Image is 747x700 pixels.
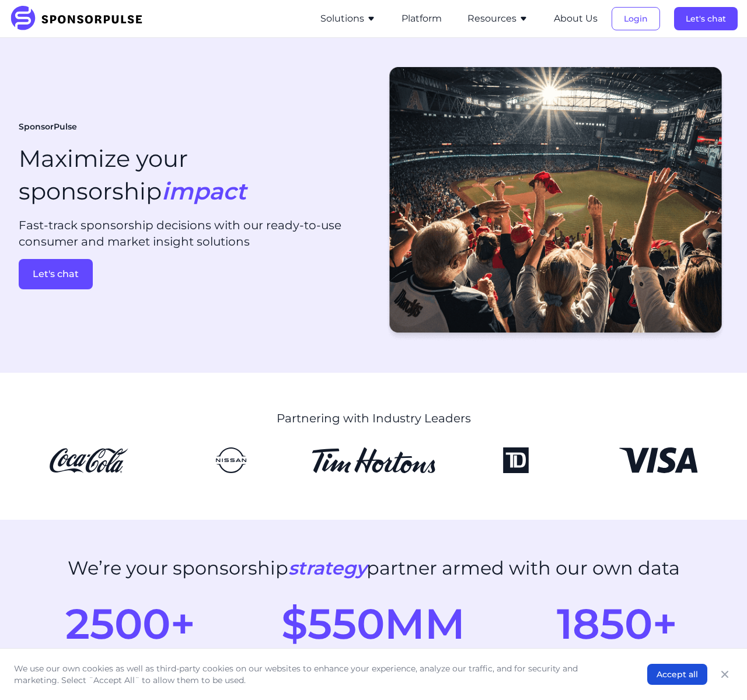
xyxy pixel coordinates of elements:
button: Login [612,7,660,30]
img: Visa [596,447,720,473]
button: Let's chat [19,259,93,289]
img: CocaCola [27,447,151,473]
img: TD [454,447,578,473]
img: SponsorPulse [9,6,151,32]
a: Login [612,13,660,24]
button: About Us [554,12,598,26]
p: We use our own cookies as well as third-party cookies on our websites to enhance your experience,... [14,663,624,686]
a: About Us [554,13,598,24]
h2: We’re your sponsorship partner armed with our own data [68,557,680,579]
button: Close [717,666,733,682]
a: Let's chat [674,13,738,24]
i: impact [162,177,246,205]
img: Nissan [169,447,293,473]
div: $550MM [261,603,486,645]
h1: Maximize your sponsorship [19,142,246,208]
div: 1850+ [505,603,729,645]
button: Accept all [647,664,707,685]
button: Resources [467,12,528,26]
i: strategy [288,556,366,579]
p: Partnering with Industry Leaders [107,410,641,426]
span: SponsorPulse [19,121,77,133]
button: Platform [402,12,442,26]
button: Solutions [320,12,376,26]
img: Tim Hortons [312,447,435,473]
div: 2500+ [18,603,242,645]
p: Fast-track sponsorship decisions with our ready-to-use consumer and market insight solutions [19,217,364,250]
button: Let's chat [674,7,738,30]
a: Platform [402,13,442,24]
a: Let's chat [19,259,364,289]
